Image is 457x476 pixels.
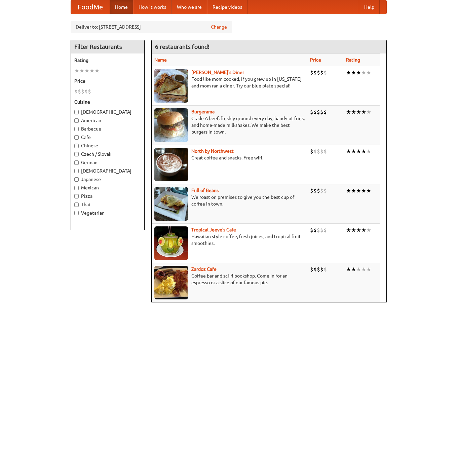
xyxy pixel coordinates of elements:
[310,69,313,76] li: $
[317,148,320,155] li: $
[346,226,351,234] li: ★
[154,272,305,286] p: Coffee bar and sci-fi bookshop. Come in for an espresso or a slice of our famous pie.
[323,148,327,155] li: $
[74,125,141,132] label: Barbecue
[310,226,313,234] li: $
[172,0,207,14] a: Who we are
[366,226,371,234] li: ★
[323,69,327,76] li: $
[84,88,88,95] li: $
[74,78,141,84] h5: Price
[361,226,366,234] li: ★
[74,194,79,198] input: Pizza
[74,117,141,124] label: American
[366,69,371,76] li: ★
[346,148,351,155] li: ★
[317,266,320,273] li: $
[74,203,79,207] input: Thai
[154,115,305,135] p: Grade A beef, freshly ground every day, hand-cut fries, and home-made milkshakes. We make the bes...
[74,177,79,182] input: Japanese
[74,109,141,115] label: [DEMOGRAPHIC_DATA]
[154,194,305,207] p: We roast on premises to give you the best cup of coffee in town.
[191,148,234,154] b: North by Northwest
[74,184,141,191] label: Mexican
[154,233,305,247] p: Hawaiian style coffee, fresh juices, and tropical fruit smoothies.
[207,0,247,14] a: Recipe videos
[313,108,317,116] li: $
[74,169,79,173] input: [DEMOGRAPHIC_DATA]
[74,99,141,105] h5: Cuisine
[154,154,305,161] p: Great coffee and snacks. Free wifi.
[71,21,232,33] div: Deliver to: [STREET_ADDRESS]
[154,76,305,89] p: Food like mom cooked, if you grew up in [US_STATE] and mom ran a diner. Try our blue plate special!
[351,266,356,273] li: ★
[320,148,323,155] li: $
[317,226,320,234] li: $
[78,88,81,95] li: $
[361,187,366,194] li: ★
[154,148,188,181] img: north.jpg
[74,168,141,174] label: [DEMOGRAPHIC_DATA]
[366,187,371,194] li: ★
[71,0,110,14] a: FoodMe
[346,108,351,116] li: ★
[74,110,79,114] input: [DEMOGRAPHIC_DATA]
[154,187,188,221] img: beans.jpg
[94,67,100,74] li: ★
[74,134,141,141] label: Cafe
[74,160,79,165] input: German
[191,227,236,232] a: Tropical Jeeve's Cafe
[313,69,317,76] li: $
[361,266,366,273] li: ★
[320,226,323,234] li: $
[361,148,366,155] li: ★
[351,226,356,234] li: ★
[317,69,320,76] li: $
[74,118,79,123] input: American
[359,0,380,14] a: Help
[154,69,188,103] img: sallys.jpg
[320,266,323,273] li: $
[356,226,361,234] li: ★
[191,109,215,114] b: Burgerama
[346,266,351,273] li: ★
[320,69,323,76] li: $
[366,148,371,155] li: ★
[74,67,79,74] li: ★
[74,142,141,149] label: Chinese
[366,108,371,116] li: ★
[310,266,313,273] li: $
[317,187,320,194] li: $
[323,187,327,194] li: $
[74,186,79,190] input: Mexican
[361,69,366,76] li: ★
[88,88,91,95] li: $
[351,108,356,116] li: ★
[154,226,188,260] img: jeeves.jpg
[191,70,244,75] b: [PERSON_NAME]'s Diner
[323,266,327,273] li: $
[133,0,172,14] a: How it works
[323,108,327,116] li: $
[351,187,356,194] li: ★
[74,144,79,148] input: Chinese
[346,187,351,194] li: ★
[154,57,167,63] a: Name
[361,108,366,116] li: ★
[74,88,78,95] li: $
[154,108,188,142] img: burgerama.jpg
[74,176,141,183] label: Japanese
[323,226,327,234] li: $
[74,152,79,156] input: Czech / Slovak
[89,67,94,74] li: ★
[110,0,133,14] a: Home
[74,135,79,140] input: Cafe
[191,188,219,193] a: Full of Beans
[317,108,320,116] li: $
[310,187,313,194] li: $
[356,69,361,76] li: ★
[84,67,89,74] li: ★
[191,266,217,272] b: Zardoz Cafe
